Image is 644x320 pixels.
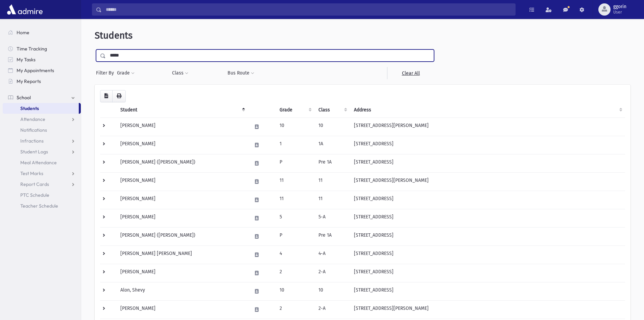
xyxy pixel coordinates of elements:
td: Pre 1A [314,154,350,172]
a: Time Tracking [3,43,81,54]
td: 2-A [314,264,350,282]
td: 1 [276,136,314,154]
a: My Tasks [3,54,81,65]
span: Report Cards [20,181,49,187]
button: Class [172,67,189,79]
a: My Appointments [3,65,81,76]
td: [STREET_ADDRESS] [350,136,625,154]
span: Time Tracking [17,46,47,52]
td: [STREET_ADDRESS] [350,154,625,172]
a: Student Logs [3,146,81,157]
span: School [17,94,31,101]
a: Report Cards [3,179,81,190]
a: Meal Attendance [3,157,81,168]
a: Infractions [3,135,81,146]
td: 11 [314,191,350,209]
a: Attendance [3,114,81,125]
td: [PERSON_NAME] [116,136,248,154]
td: 4 [276,246,314,264]
span: Home [17,29,29,36]
a: School [3,92,81,103]
td: [STREET_ADDRESS][PERSON_NAME] [350,300,625,319]
td: [STREET_ADDRESS][PERSON_NAME] [350,118,625,136]
td: 10 [276,282,314,300]
span: Notifications [20,127,47,133]
span: Students [95,30,133,41]
a: My Reports [3,76,81,87]
span: User [613,9,626,15]
span: My Appointments [17,67,54,73]
td: [PERSON_NAME] [116,118,248,136]
td: [STREET_ADDRESS] [350,209,625,227]
td: 4-A [314,246,350,264]
th: Class: activate to sort column ascending [314,102,350,118]
td: 11 [276,191,314,209]
td: [PERSON_NAME] [116,209,248,227]
span: Attendance [20,116,45,122]
span: Meal Attendance [20,159,57,166]
span: Infractions [20,138,44,144]
input: Search [102,3,515,16]
button: Grade [117,67,135,79]
td: 10 [314,282,350,300]
a: Clear All [387,67,434,79]
a: Students [3,103,79,114]
td: 5 [276,209,314,227]
td: [STREET_ADDRESS] [350,264,625,282]
span: Students [20,105,39,111]
span: My Tasks [17,57,35,63]
td: Alon, Shevy [116,282,248,300]
td: [PERSON_NAME] [116,172,248,191]
th: Student: activate to sort column descending [116,102,248,118]
td: [STREET_ADDRESS][PERSON_NAME] [350,172,625,191]
td: [STREET_ADDRESS] [350,227,625,246]
td: 11 [276,172,314,191]
span: Teacher Schedule [20,203,58,209]
td: [PERSON_NAME] ([PERSON_NAME]) [116,154,248,172]
td: 11 [314,172,350,191]
th: Grade: activate to sort column ascending [276,102,314,118]
td: 1A [314,136,350,154]
td: 10 [276,118,314,136]
a: Test Marks [3,168,81,179]
button: Print [112,90,126,102]
td: 2 [276,300,314,319]
td: [STREET_ADDRESS] [350,282,625,300]
img: AdmirePro [5,3,44,16]
td: [STREET_ADDRESS] [350,191,625,209]
span: Filter By [96,69,117,77]
a: Teacher Schedule [3,200,81,211]
th: Address: activate to sort column ascending [350,102,625,118]
td: 10 [314,118,350,136]
td: P [276,154,314,172]
a: PTC Schedule [3,190,81,200]
td: 2-A [314,300,350,319]
span: Student Logs [20,149,48,155]
td: 5-A [314,209,350,227]
td: P [276,227,314,246]
a: Home [3,27,81,38]
td: [PERSON_NAME] [PERSON_NAME] [116,246,248,264]
a: Notifications [3,125,81,135]
span: My Reports [17,78,41,84]
td: 2 [276,264,314,282]
button: CSV [100,90,113,102]
span: PTC Schedule [20,192,49,198]
span: Test Marks [20,170,43,176]
td: [PERSON_NAME] [116,264,248,282]
td: Pre 1A [314,227,350,246]
td: [PERSON_NAME] ([PERSON_NAME]) [116,227,248,246]
button: Bus Route [227,67,255,79]
td: [STREET_ADDRESS] [350,246,625,264]
td: [PERSON_NAME] [116,191,248,209]
span: ggorin [613,4,626,9]
td: [PERSON_NAME] [116,300,248,319]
